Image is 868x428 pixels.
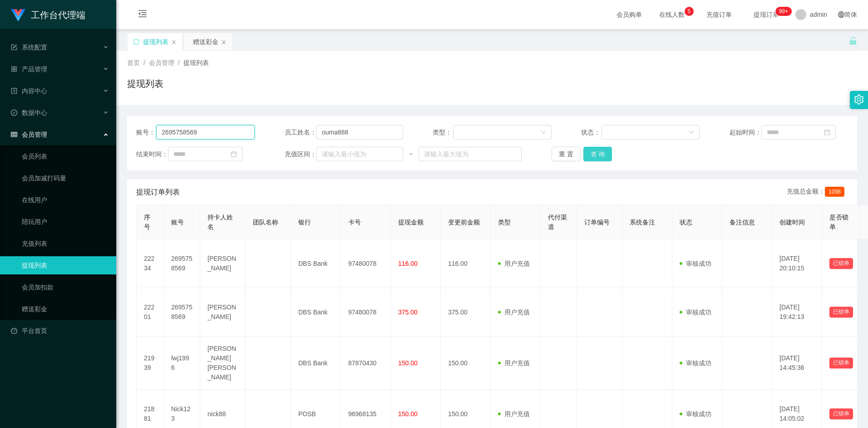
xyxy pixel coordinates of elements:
td: 116.00 [441,239,491,288]
span: 提现订单列表 [136,187,180,198]
i: 图标: profile [11,88,17,94]
span: / [178,59,180,66]
i: 图标: close [171,40,177,45]
td: [DATE] 20:10:15 [772,239,822,288]
td: 2695758569 [164,239,200,288]
td: 22234 [137,239,164,288]
span: 是否锁单 [829,214,848,230]
td: 22201 [137,288,164,337]
span: 充值订单 [702,11,736,18]
td: DBS Bank [291,288,341,337]
div: 赠送彩金 [193,33,218,50]
sup: 5 [685,7,694,16]
i: 图标: close [221,40,227,45]
span: 系统备注 [630,219,655,226]
span: 数据中心 [11,109,47,116]
i: 图标: calendar [824,129,830,135]
i: 图标: check-circle-o [11,109,17,116]
span: 充值区间： [285,149,316,159]
a: 图标: dashboard平台首页 [11,322,109,340]
td: 87870430 [341,337,391,390]
span: 变更前金额 [448,219,480,226]
button: 重 置 [552,147,581,161]
a: 提现列表 [22,256,109,274]
h1: 工作台代理端 [31,0,85,30]
span: 系统配置 [11,44,47,51]
p: 5 [688,7,691,16]
span: 产品管理 [11,65,47,73]
a: 会员加扣款 [22,278,109,296]
i: 图标: table [11,131,17,138]
span: / [143,59,145,66]
i: 图标: global [838,11,844,18]
span: 员工姓名： [285,128,316,137]
span: 1098 [825,187,844,197]
i: 图标: unlock [849,37,857,45]
i: 图标: sync [133,39,139,45]
i: 图标: setting [854,95,864,105]
i: 图标: menu-fold [127,0,158,30]
input: 请输入最小值为 [316,147,403,161]
span: 150.00 [398,410,418,418]
span: 会员管理 [11,131,47,138]
div: 提现列表 [143,33,168,50]
img: logo.9652507e.png [11,9,25,22]
span: 审核成功 [680,309,711,316]
span: 用户充值 [498,309,530,316]
span: 会员管理 [149,59,174,66]
td: 21939 [137,337,164,390]
span: 在线人数 [655,11,689,18]
td: DBS Bank [291,239,341,288]
span: 备注信息 [730,219,755,226]
sup: 1158 [775,7,792,16]
button: 已锁单 [829,408,853,419]
span: 首页 [127,59,140,66]
span: 提现金额 [398,219,424,226]
i: 图标: down [541,129,546,136]
td: [PERSON_NAME] [200,288,246,337]
span: 起始时间： [730,128,761,137]
span: 状态： [581,128,602,137]
span: 150.00 [398,359,418,367]
a: 充值列表 [22,234,109,253]
h1: 提现列表 [127,77,163,90]
a: 赠送彩金 [22,300,109,318]
td: 2695758569 [164,288,200,337]
span: 序号 [144,214,150,230]
span: 类型： [433,128,453,137]
span: 结束时间： [136,149,168,159]
span: 用户充值 [498,410,530,418]
span: 提现订单 [749,11,784,18]
td: [DATE] 19:42:13 [772,288,822,337]
button: 查 询 [583,147,612,161]
span: 卡号 [348,219,361,226]
input: 请输入 [316,125,403,139]
a: 会员加减打码量 [22,169,109,187]
td: 150.00 [441,337,491,390]
a: 在线用户 [22,191,109,209]
td: lwj1996 [164,337,200,390]
span: 用户充值 [498,260,530,267]
span: 创建时间 [779,219,805,226]
div: 充值总金额： [787,187,848,198]
span: 提现列表 [183,59,209,66]
span: 375.00 [398,309,418,316]
button: 已锁单 [829,307,853,318]
input: 请输入 [156,125,255,139]
td: 97480078 [341,288,391,337]
span: 审核成功 [680,410,711,418]
a: 陪玩用户 [22,213,109,231]
span: 审核成功 [680,260,711,267]
span: 代付渠道 [548,214,567,230]
i: 图标: appstore-o [11,66,17,72]
span: 内容中心 [11,87,47,95]
button: 已锁单 [829,358,853,368]
span: ~ [403,149,419,159]
button: 已锁单 [829,258,853,269]
span: 持卡人姓名 [207,214,233,230]
td: DBS Bank [291,337,341,390]
td: 375.00 [441,288,491,337]
td: [PERSON_NAME] [200,239,246,288]
span: 类型 [498,219,511,226]
span: 账号 [171,219,184,226]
